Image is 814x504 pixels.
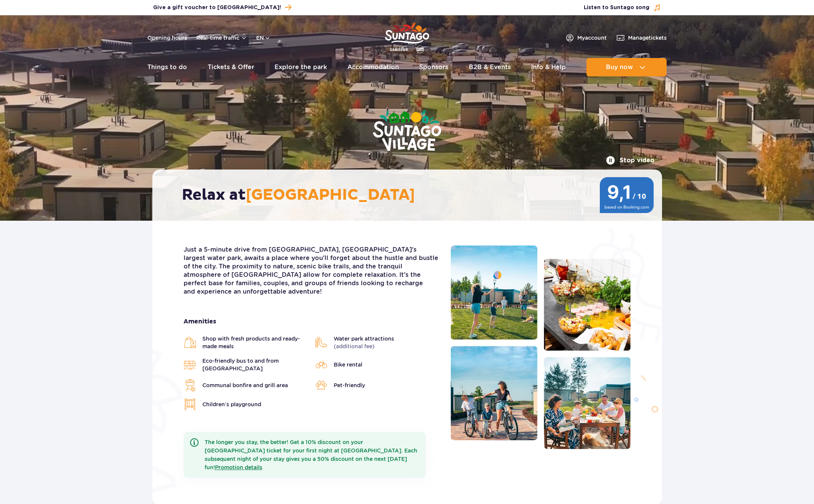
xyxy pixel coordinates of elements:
[147,34,187,42] a: Opening hours
[202,357,308,372] span: Eco-friendly bus to and from [GEOGRAPHIC_DATA]
[334,361,362,368] span: Bike rental
[565,33,607,42] a: Myaccount
[184,246,439,296] p: Just a 5-minute drive from [GEOGRAPHIC_DATA], [GEOGRAPHIC_DATA]'s largest water park, awaits a pl...
[202,335,308,350] span: Shop with fresh products and ready-made meals
[202,401,262,408] span: Children’s playground
[182,186,640,205] h2: Relax at
[606,64,633,71] span: Buy now
[147,58,187,76] a: Things to do
[184,432,426,478] div: The longer you stay, the better! Get a 10% discount on your [GEOGRAPHIC_DATA] ticket for your fir...
[628,34,667,42] span: Manage tickets
[334,343,375,349] span: (additional fee)
[469,58,511,76] a: B2B & Events
[208,58,254,76] a: Tickets & Offer
[531,58,566,76] a: Info & Help
[342,80,472,183] img: Suntago Village
[606,156,654,165] button: Stop video
[202,381,288,389] span: Communal bonfire and grill area
[584,4,661,11] button: Listen to Suntago song
[215,464,262,470] a: Promotion details
[584,4,649,11] span: Listen to Suntago song
[616,33,667,42] a: Managetickets
[599,177,654,213] img: 9,1/10 wg ocen z Booking.com
[586,58,667,76] button: Buy now
[196,35,247,41] button: Real-time traffic
[153,4,281,11] span: Give a gift voucher to [GEOGRAPHIC_DATA]!
[246,186,415,205] span: [GEOGRAPHIC_DATA]
[577,34,607,42] span: My account
[275,58,327,76] a: Explore the park
[419,58,448,76] a: Sponsors
[153,2,291,13] a: Give a gift voucher to [GEOGRAPHIC_DATA]!
[385,19,429,54] a: Park of Poland
[334,335,394,350] span: Water park attractions
[347,58,399,76] a: Accommodation
[334,381,365,389] span: Pet-friendly
[256,34,271,42] button: en
[184,317,439,326] strong: Amenities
